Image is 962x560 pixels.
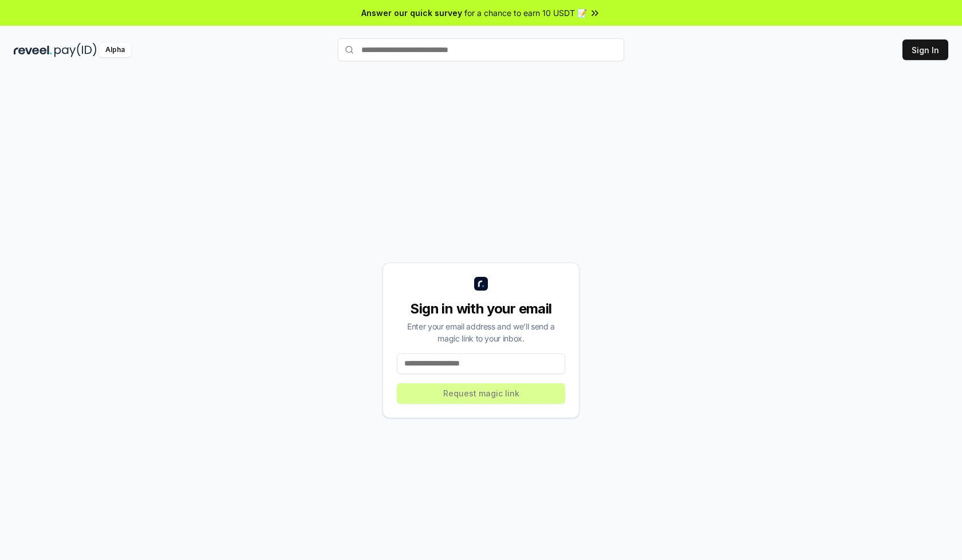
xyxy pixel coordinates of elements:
[361,7,462,19] span: Answer our quick survey
[464,7,587,19] span: for a chance to earn 10 USDT 📝
[99,43,131,57] div: Alpha
[397,300,565,318] div: Sign in with your email
[397,320,565,344] div: Enter your email address and we’ll send a magic link to your inbox.
[54,43,97,57] img: pay_id
[14,43,52,57] img: reveel_dark
[474,277,488,291] img: logo_small
[902,39,948,60] button: Sign In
